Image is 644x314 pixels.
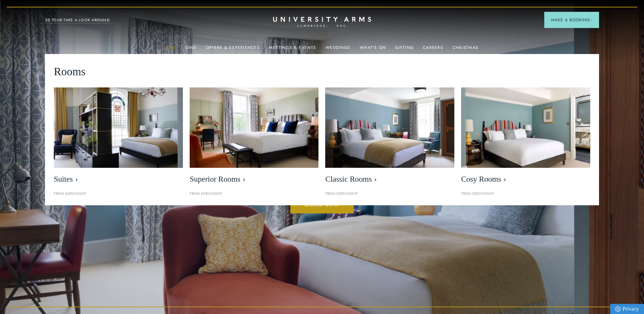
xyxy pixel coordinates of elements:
a: Offers & Experiences [206,45,260,54]
a: Home [273,17,371,27]
a: Stay [166,45,176,54]
span: Make a Booking [551,17,592,23]
button: Make a BookingArrow icon [544,12,599,28]
a: What's On [360,45,386,54]
img: image-5bdf0f703dacc765be5ca7f9d527278f30b65e65-400x250-jpg [190,87,319,168]
a: 3D TOUR:TAKE A LOOK AROUND [45,17,110,23]
p: From £229/night [325,191,454,197]
img: image-0c4e569bfe2498b75de12d7d88bf10a1f5f839d4-400x250-jpg [461,87,590,168]
span: Rooms [54,63,86,81]
span: Classic Rooms [325,175,454,184]
span: Cosy Rooms [461,175,590,184]
p: From £459/night [54,191,183,197]
p: From £209/night [461,191,590,197]
a: image-0c4e569bfe2498b75de12d7d88bf10a1f5f839d4-400x250-jpg Cosy Rooms [461,87,590,187]
a: Meetings & Events [269,45,316,54]
img: Arrow icon [590,19,592,21]
a: Privacy [610,304,644,314]
a: image-5bdf0f703dacc765be5ca7f9d527278f30b65e65-400x250-jpg Superior Rooms [190,87,319,187]
p: From £249/night [190,191,319,197]
img: image-7eccef6fe4fe90343db89eb79f703814c40db8b4-400x250-jpg [325,87,454,168]
span: Superior Rooms [190,175,319,184]
img: image-21e87f5add22128270780cf7737b92e839d7d65d-400x250-jpg [54,87,183,168]
a: Christmas [453,45,478,54]
a: image-21e87f5add22128270780cf7737b92e839d7d65d-400x250-jpg Suites [54,87,183,187]
a: Dine [186,45,196,54]
span: Suites [54,175,183,184]
a: Gifting [395,45,413,54]
a: image-7eccef6fe4fe90343db89eb79f703814c40db8b4-400x250-jpg Classic Rooms [325,87,454,187]
a: Careers [423,45,443,54]
img: Privacy [615,306,621,312]
a: Weddings [326,45,350,54]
